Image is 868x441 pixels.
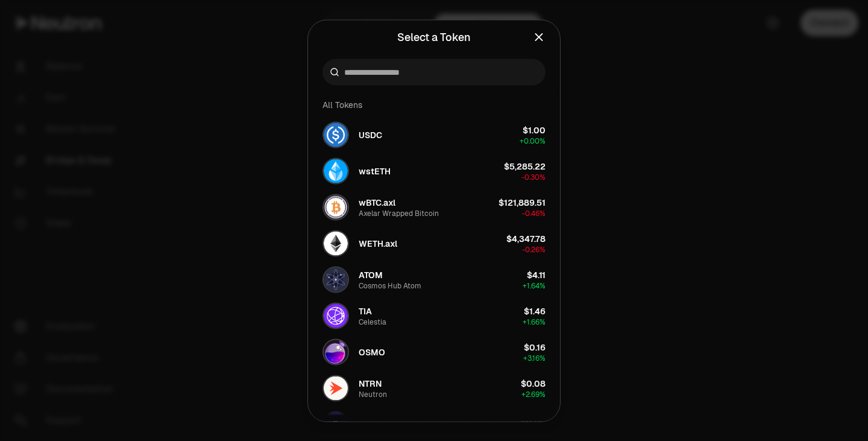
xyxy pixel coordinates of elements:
img: NTRN Logo [324,376,348,400]
button: USDC LogoUSDC$1.00+0.00% [315,116,553,153]
span: + 3.16% [523,353,546,363]
div: $121,889.51 [498,196,546,208]
div: $0.08 [521,377,546,389]
div: Select a Token [397,28,471,45]
span: USDC [359,128,382,141]
div: Cosmos Hub Atom [359,281,421,290]
span: wBTC.axl [359,196,395,208]
span: NTRN [359,377,382,389]
img: wstETH Logo [324,159,348,183]
span: + 1.66% [523,317,546,326]
img: WETH.axl Logo [324,231,348,255]
button: wstETH LogowstETH$5,285.22-0.30% [315,153,553,189]
img: OSMO Logo [324,340,348,364]
span: + 0.00% [520,136,546,145]
button: WETH.axl LogoWETH.axl$4,347.78-0.26% [315,225,553,261]
div: $4,347.78 [506,232,546,244]
span: + 2.69% [521,389,546,399]
div: All Tokens [315,92,553,116]
div: $4.11 [527,268,546,281]
img: TIA Logo [324,303,348,328]
span: WETH.axl [359,237,397,249]
span: -0.46% [522,208,546,218]
span: dNTRN [359,418,387,430]
img: dNTRN Logo [324,412,348,436]
span: TIA [359,305,372,317]
img: wBTC.axl Logo [324,195,348,219]
div: $5,285.22 [504,160,546,172]
div: $1.00 [523,124,546,136]
div: Neutron [359,389,387,399]
div: $1.46 [524,305,546,317]
span: -0.30% [521,172,546,182]
div: Celestia [359,317,386,326]
div: Axelar Wrapped Bitcoin [359,208,439,218]
img: ATOM Logo [324,267,348,291]
button: wBTC.axl LogowBTC.axlAxelar Wrapped Bitcoin$121,889.51-0.46% [315,189,553,225]
button: OSMO LogoOSMO$0.16+3.16% [315,334,553,370]
div: $0.16 [524,341,546,353]
button: ATOM LogoATOMCosmos Hub Atom$4.11+1.64% [315,261,553,297]
img: USDC Logo [324,122,348,147]
div: $0.08 [521,413,546,425]
span: wstETH [359,165,391,177]
button: NTRN LogoNTRNNeutron$0.08+2.69% [315,370,553,406]
span: -0.26% [522,244,546,254]
button: Close [532,28,546,45]
button: TIA LogoTIACelestia$1.46+1.66% [315,297,553,334]
span: ATOM [359,268,383,281]
span: OSMO [359,346,385,358]
span: + 1.64% [523,281,546,290]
